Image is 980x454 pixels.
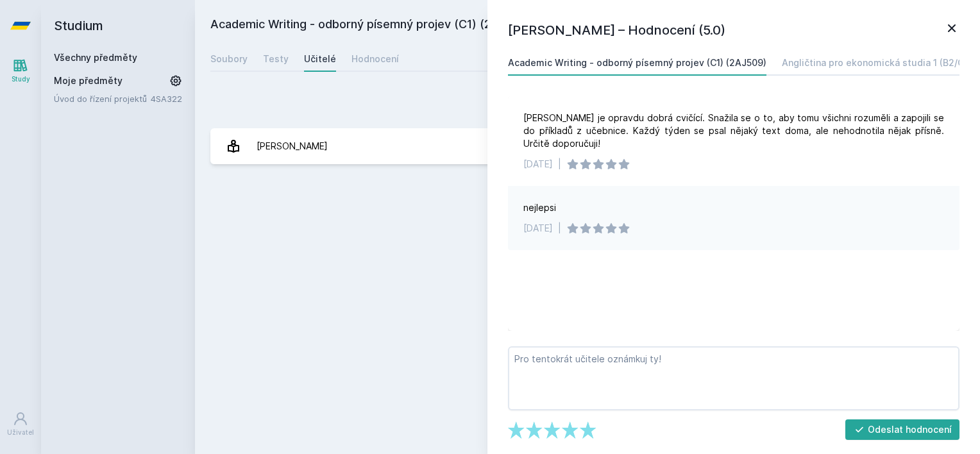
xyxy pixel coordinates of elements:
[210,53,248,65] div: Soubory
[351,53,399,65] div: Hodnocení
[210,15,821,36] h2: Academic Writing - odborný písemný projev (C1) (2AJ509)
[3,51,38,90] a: Study
[351,46,399,72] a: Hodnocení
[257,133,328,159] div: [PERSON_NAME]
[263,46,289,72] a: Testy
[12,74,30,84] div: Study
[54,52,137,63] a: Všechny předměty
[3,405,38,444] a: Uživatel
[263,53,289,65] div: Testy
[7,428,34,437] div: Uživatel
[523,112,944,150] div: [PERSON_NAME] je opravdu dobrá cvičící. Snažila se o to, aby tomu všichni rozuměli a zapojili se ...
[54,74,122,87] span: Moje předměty
[151,94,182,104] a: 4SA322
[304,53,336,65] div: Učitelé
[304,46,336,72] a: Učitelé
[523,158,553,171] div: [DATE]
[210,128,965,164] a: [PERSON_NAME] 2 hodnocení 5.0
[54,92,151,105] a: Úvod do řízení projektů
[558,158,561,171] div: |
[210,46,248,72] a: Soubory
